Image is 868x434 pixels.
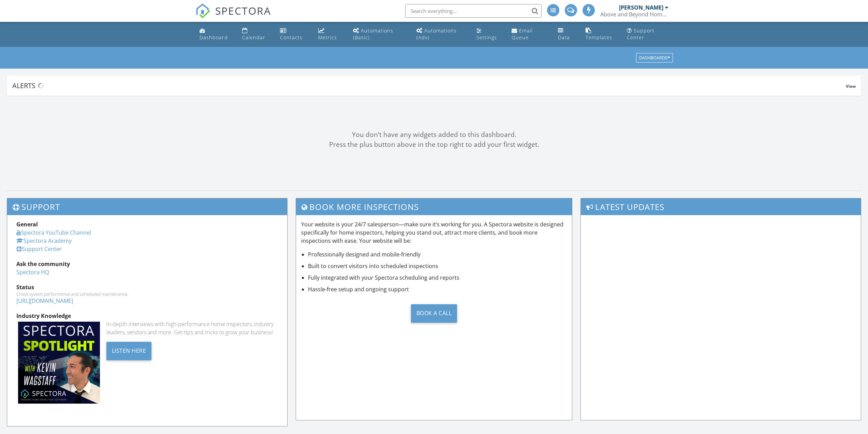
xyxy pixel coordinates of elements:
h3: Latest Updates [581,198,861,215]
a: Templates [583,25,619,44]
span: SPECTORA [215,3,271,18]
div: Settings [476,34,497,41]
a: Email Queue [509,25,550,44]
a: Dashboard [197,25,234,44]
div: Above and Beyond Home Solutions, LLC [600,11,668,18]
div: Dashboard [200,34,228,41]
div: Check system performance and scheduled maintenance. [16,291,278,297]
div: Book a Call [411,304,457,323]
div: Alerts [12,81,846,90]
a: Metrics [315,25,345,44]
a: Support Center [16,245,62,253]
div: Status [16,283,278,291]
div: Automations (Basic) [353,27,393,41]
img: Spectoraspolightmain [18,322,100,404]
a: Book a Call [301,299,567,328]
div: Industry Knowledge [16,312,278,320]
li: Professionally designed and mobile-friendly [308,250,567,258]
input: Search everything... [405,4,542,18]
span: View [846,83,856,89]
h3: Support [7,198,287,215]
a: Spectora YouTube Channel [16,229,91,236]
div: Dashboards [639,56,670,60]
p: Your website is your 24/7 salesperson—make sure it’s working for you. A Spectora website is desig... [301,220,567,245]
div: Email Queue [512,27,533,41]
li: Built to convert visitors into scheduled inspections [308,262,567,270]
a: Settings [474,25,503,44]
div: Contacts [280,34,303,41]
div: Ask the community [16,260,278,268]
a: Spectora Academy [16,237,72,244]
div: Press the plus button above in the top right to add your first widget. [7,140,861,150]
a: Automations (Basic) [350,25,408,44]
div: Calendar [242,34,265,41]
h3: Book More Inspections [296,198,572,215]
div: Support Center [627,27,654,41]
div: Data [558,34,570,41]
strong: General [16,221,38,228]
div: In-depth interviews with high-performance home inspectors, industry leaders, vendors and more. Ge... [106,320,278,336]
div: Automations (Adv) [416,27,457,41]
a: Contacts [277,25,310,44]
a: Automations (Advanced) [414,25,468,44]
div: [PERSON_NAME] [619,4,663,11]
a: Calendar [239,25,272,44]
div: Templates [586,34,612,41]
button: Dashboards [636,53,673,63]
a: SPECTORA [195,9,271,24]
a: Data [555,25,577,44]
a: Support Center [624,25,671,44]
a: Spectora HQ [16,268,49,276]
img: The Best Home Inspection Software - Spectora [195,3,210,18]
div: Listen Here [106,342,152,360]
div: You don't have any widgets added to this dashboard. [7,130,861,140]
div: Metrics [318,34,337,41]
a: [URL][DOMAIN_NAME] [16,297,73,305]
li: Hassle-free setup and ongoing support [308,285,567,293]
li: Fully integrated with your Spectora scheduling and reports [308,274,567,282]
a: Listen Here [106,347,152,354]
